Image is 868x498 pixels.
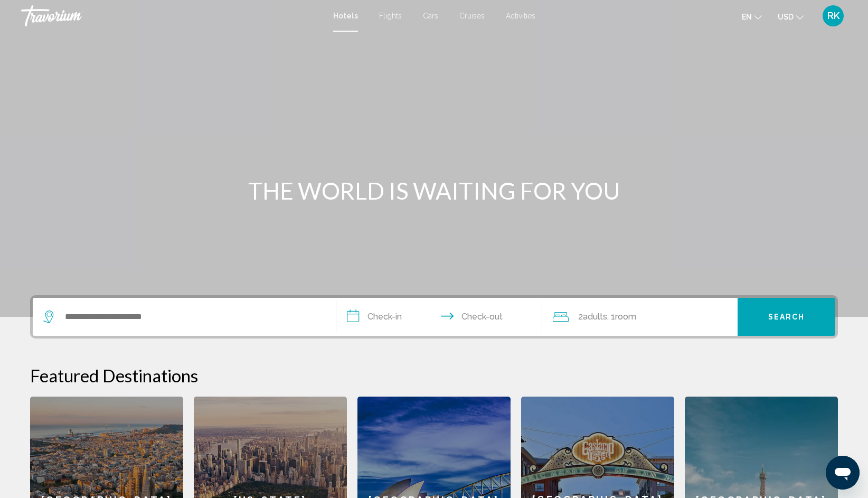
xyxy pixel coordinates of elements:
[742,13,752,21] span: en
[607,309,636,324] span: , 1
[583,312,607,322] span: Adults
[826,456,860,490] iframe: Кнопка запуска окна обмена сообщениями
[30,365,838,386] h2: Featured Destinations
[236,177,632,204] h1: THE WORLD IS WAITING FOR YOU
[819,5,847,27] button: User Menu
[459,12,485,20] a: Cruises
[768,313,805,322] span: Search
[33,298,835,336] div: Search widget
[778,9,804,24] button: Change currency
[778,13,794,21] span: USD
[333,12,358,20] a: Hotels
[423,12,438,20] a: Cars
[379,12,402,20] a: Flights
[827,11,839,21] span: RK
[738,298,835,336] button: Search
[542,298,738,336] button: Travelers: 2 adults, 0 children
[578,309,607,324] span: 2
[21,5,323,26] a: Travorium
[742,9,762,24] button: Change language
[506,12,535,20] a: Activities
[615,312,636,322] span: Room
[336,298,542,336] button: Check in and out dates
